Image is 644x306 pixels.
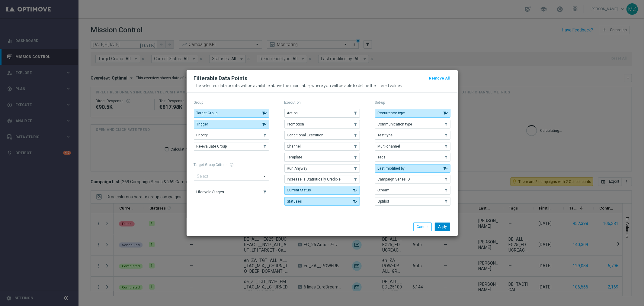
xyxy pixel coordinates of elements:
span: Test type [378,133,393,137]
span: Template [287,155,303,159]
button: Campaign Series ID [375,175,450,184]
button: Trigger [194,120,269,129]
span: Tags [378,155,386,159]
p: The selected data points will be available above the main table, where you will be able to define... [194,83,450,88]
button: Template [284,153,360,161]
span: Action [287,111,298,115]
span: Last modified by [378,166,405,171]
span: Current Status [287,188,311,192]
button: Remove All [429,75,450,82]
button: Priority [194,131,269,139]
button: Current Status [284,186,360,194]
span: Trigger [197,122,208,126]
span: Recurrence type [378,111,405,115]
span: Stream [378,188,390,192]
button: Test type [375,131,450,139]
span: Run Anyway [287,166,308,171]
button: Optibot [375,197,450,206]
button: Tags [375,153,450,161]
span: Target Group [197,111,218,115]
p: Group [194,100,269,105]
button: Cancel [413,223,432,231]
button: Action [284,109,360,117]
span: Communication type [378,122,412,126]
p: Set-up [375,100,450,105]
span: Optibot [378,199,389,203]
h2: Filterable Data Points [194,75,248,82]
span: Channel [287,144,301,148]
button: Apply [435,223,450,231]
button: Lifecycle Stages [194,188,269,196]
button: Increase Is Statistically Credible [284,175,360,184]
button: Last modified by [375,164,450,173]
button: Recurrence type [375,109,450,117]
span: Multi-channel [378,144,400,148]
button: Multi-channel [375,142,450,151]
h1: Target Group Criteria [194,163,269,167]
button: Re-evaluate Group [194,142,269,151]
button: Statuses [284,197,360,206]
button: Target Group [194,109,269,117]
span: Lifecycle Stages [197,190,224,194]
span: Promotion [287,122,304,126]
span: help_outline [230,163,234,167]
button: Channel [284,142,360,151]
button: Communication type [375,120,450,129]
span: Re-evaluate Group [197,144,227,148]
button: Stream [375,186,450,194]
button: Conditional Execution [284,131,360,139]
span: Conditional Execution [287,133,324,137]
span: Priority [197,133,208,137]
span: Increase Is Statistically Credible [287,177,341,181]
p: Execution [284,100,360,105]
span: Campaign Series ID [378,177,410,181]
button: Promotion [284,120,360,129]
span: Statuses [287,199,302,203]
button: Run Anyway [284,164,360,173]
